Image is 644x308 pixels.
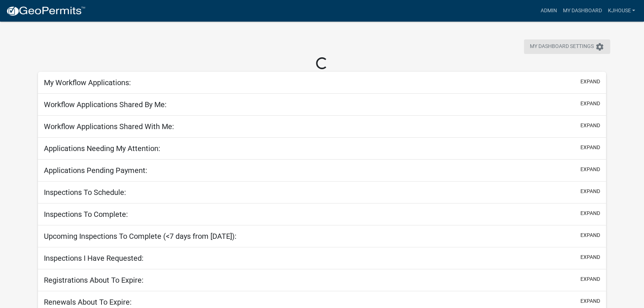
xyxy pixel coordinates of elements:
[580,297,600,305] button: expand
[580,253,600,261] button: expand
[44,100,167,109] h5: Workflow Applications Shared By Me:
[580,166,600,173] button: expand
[580,100,600,108] button: expand
[580,187,600,195] button: expand
[580,209,600,217] button: expand
[44,254,144,263] h5: Inspections I Have Requested:
[595,42,604,51] i: settings
[530,42,594,51] span: My Dashboard Settings
[537,4,560,18] a: Admin
[44,232,236,241] h5: Upcoming Inspections To Complete (<7 days from [DATE]):
[580,231,600,239] button: expand
[44,166,147,175] h5: Applications Pending Payment:
[44,144,160,153] h5: Applications Needing My Attention:
[580,275,600,283] button: expand
[580,144,600,151] button: expand
[580,122,600,129] button: expand
[605,4,638,18] a: kjhouse
[44,298,132,307] h5: Renewals About To Expire:
[524,39,610,54] button: My Dashboard Settingssettings
[580,78,600,86] button: expand
[44,78,131,87] h5: My Workflow Applications:
[560,4,605,18] a: My Dashboard
[44,188,126,197] h5: Inspections To Schedule:
[44,210,128,219] h5: Inspections To Complete:
[44,276,144,285] h5: Registrations About To Expire:
[44,122,174,131] h5: Workflow Applications Shared With Me:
